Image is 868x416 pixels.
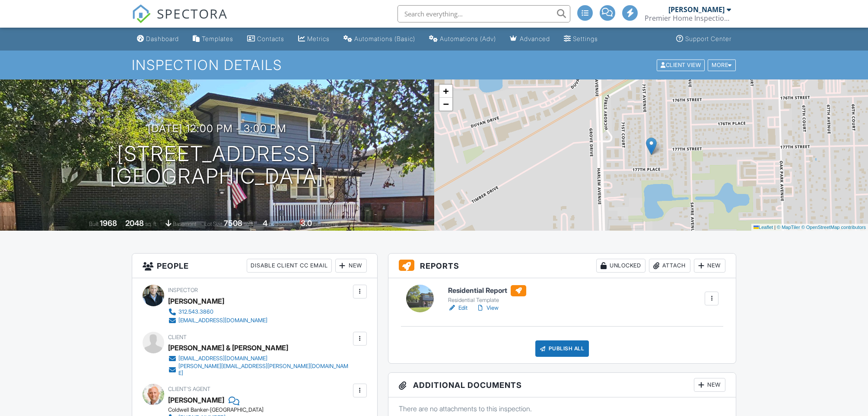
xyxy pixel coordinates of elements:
a: Dashboard [134,31,182,47]
div: 2048 [125,219,144,228]
a: 312.543.3860 [168,308,267,316]
a: [EMAIL_ADDRESS][DOMAIN_NAME] [168,316,267,325]
div: Advanced [520,35,550,42]
a: Edit [448,304,467,312]
span: + [443,86,448,96]
span: basement [173,221,196,227]
a: [EMAIL_ADDRESS][DOMAIN_NAME] [168,354,351,363]
img: Marker [646,137,657,155]
a: Automations (Advanced) [426,31,499,47]
h3: Additional Documents [388,373,736,397]
h1: Inspection Details [132,57,737,73]
a: [PERSON_NAME] [168,394,224,406]
a: Leaflet [754,225,773,230]
div: Templates [202,35,233,42]
span: Client [168,334,187,340]
div: Publish All [535,340,589,357]
div: 312.543.3860 [178,308,213,315]
a: SPECTORA [132,12,228,30]
div: [EMAIL_ADDRESS][DOMAIN_NAME] [178,355,267,362]
a: Client View [656,61,707,68]
div: Settings [573,35,598,42]
h3: Reports [388,254,736,278]
a: Zoom out [439,98,452,111]
span: Built [89,221,99,227]
span: sq.ft. [244,221,254,227]
div: Residential Template [448,297,526,304]
a: Metrics [295,31,333,47]
div: Dashboard [146,35,179,42]
span: SPECTORA [157,4,228,22]
div: Metrics [307,35,330,42]
h1: [STREET_ADDRESS] [GEOGRAPHIC_DATA] [110,143,324,188]
a: Support Center [673,31,735,47]
div: Unlocked [596,259,645,273]
span: Inspector [168,287,198,293]
a: Settings [560,31,601,47]
span: Lot Size [204,221,223,227]
span: | [774,225,776,230]
a: Advanced [506,31,553,47]
a: © OpenStreetMap contributors [801,225,866,230]
a: Contacts [244,31,288,47]
p: There are no attachments to this inspection. [399,404,726,413]
span: bathrooms [313,221,338,227]
div: Client View [657,59,705,71]
div: New [694,259,725,273]
div: Attach [649,259,690,273]
a: [PERSON_NAME][EMAIL_ADDRESS][PERSON_NAME][DOMAIN_NAME] [168,363,351,377]
span: sq. ft. [145,221,157,227]
div: 1968 [100,219,117,228]
div: New [335,259,367,273]
div: [PERSON_NAME] [168,295,224,308]
div: Support Center [685,35,731,42]
div: More [708,59,736,71]
div: 3.0 [301,219,312,228]
a: Zoom in [439,85,452,98]
a: Templates [189,31,237,47]
img: The Best Home Inspection Software - Spectora [132,4,151,23]
span: Client's Agent [168,386,210,392]
span: bedrooms [269,221,293,227]
div: Automations (Basic) [354,35,415,42]
div: [EMAIL_ADDRESS][DOMAIN_NAME] [178,317,267,324]
span: − [443,98,448,109]
div: Automations (Adv) [440,35,496,42]
div: Disable Client CC Email [247,259,332,273]
h3: [DATE] 12:00 pm - 3:00 pm [148,123,286,134]
div: 7508 [224,219,242,228]
div: Contacts [257,35,284,42]
input: Search everything... [397,5,570,22]
div: [PERSON_NAME][EMAIL_ADDRESS][PERSON_NAME][DOMAIN_NAME] [178,363,351,377]
div: [PERSON_NAME] [668,5,725,14]
h3: People [132,254,377,278]
div: New [694,378,725,392]
div: [PERSON_NAME] & [PERSON_NAME] [168,341,288,354]
a: Automations (Basic) [340,31,419,47]
a: Residential Report Residential Template [448,285,526,304]
a: © MapTiler [777,225,800,230]
div: 4 [263,219,267,228]
div: Coldwell Banker-[GEOGRAPHIC_DATA] [168,406,317,413]
h6: Residential Report [448,285,526,296]
a: View [476,304,499,312]
div: Premier Home Inspection Chicago LLC Lic#451.001387 [645,14,731,22]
